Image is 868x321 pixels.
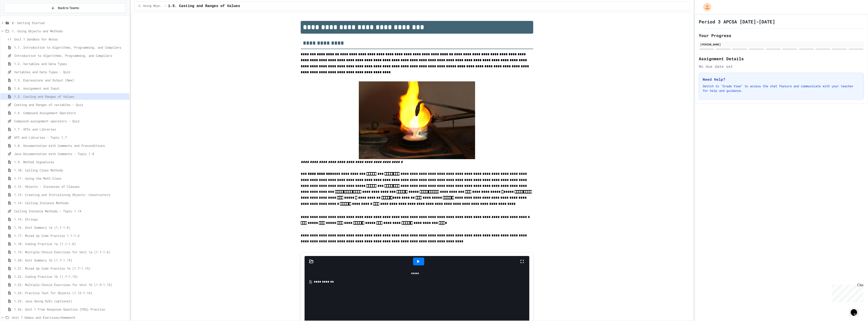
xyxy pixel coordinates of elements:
span: 1.18. Coding Practice 1a (1.1-1.6) [14,241,128,246]
div: [PERSON_NAME] [700,42,863,46]
span: Calling Instance Methods - Topic 1.14 [14,209,128,213]
span: 1.13. Creating and Initializing Objects: Constructors [14,192,128,197]
span: 1.1. Introduction to Algorithms, Programming, and Compilers [14,45,128,50]
span: API and Libraries - Topic 1.7 [14,135,128,140]
span: 1.14. Calling Instance Methods [14,201,128,205]
span: 1.25. Java Swing GUIs (optional) [14,299,128,303]
span: 1.6. Compound Assignment Operators [14,110,128,115]
span: 1.10. Calling Class Methods [14,168,128,173]
div: My Account [698,2,712,12]
span: 1.20. Unit Summary 1b (1.7-1.15) [14,258,128,263]
span: 1.5. Casting and Ranges of Values [168,3,240,9]
h2: Your Progress [699,32,864,39]
span: 1.15. Strings [14,217,128,222]
div: Chat with us now!Close [2,2,31,29]
span: 1.26. Unit 1 Free Response Question (FRQ) Practice [14,307,128,312]
h2: Assignment Details [699,55,864,62]
p: Switch to "Grade View" to access the chat feature and communicate with your teacher for help and ... [703,84,860,93]
h1: Period 3 APCSA [DATE]-[DATE] [699,18,775,25]
button: Back to Teams [4,3,126,13]
span: 1. Using Objects and Methods [138,4,163,8]
span: Variables and Data Types - Quiz [14,70,128,74]
iframe: chat widget [849,303,863,316]
span: 1.5. Casting and Ranges of Values [14,94,128,99]
span: 0: Getting Started [12,20,128,25]
span: Introduction to Algorithms, Programming, and Compilers [14,53,128,58]
span: 1.11. Using the Math Class [14,176,128,181]
span: 1.2. Variables and Data Types [14,61,128,66]
span: 1.21. Mixed Up Code Practice 1b (1.7-1.15) [14,266,128,271]
span: Back to Teams [58,6,79,10]
span: 1.12. Objects - Instances of Classes [14,184,128,189]
span: 1. Using Objects and Methods [12,29,128,33]
span: 1.4. Assignment and Input [14,86,128,91]
span: 1.24. Practice Test for Objects (1.12-1.14) [14,291,128,295]
span: / [165,4,166,8]
span: 1.19. Multiple Choice Exercises for Unit 1a (1.1-1.6) [14,250,128,254]
span: 1.22. Coding Practice 1b (1.7-1.15) [14,274,128,279]
span: Compound assignment operators - Quiz [14,119,128,123]
span: 1.16. Unit Summary 1a (1.1-1.6) [14,225,128,230]
span: Java Documentation with Comments - Topic 1.8 [14,151,128,156]
h3: Need Help? [703,77,860,82]
span: Unit 1 Demos and Exercises/Homework [12,315,128,320]
span: 1.8. Documentation with Comments and Preconditions [14,143,128,148]
span: 1.23. Multiple Choice Exercises for Unit 1b (1.9-1.15) [14,282,128,287]
span: 1.7. APIs and Libraries [14,127,128,132]
div: No due date set [699,64,864,69]
span: 1.3. Expressions and Output [New] [14,78,128,83]
span: 1.17. Mixed Up Code Practice 1.1-1.6 [14,233,128,238]
iframe: chat widget [830,283,863,302]
span: 1.9. Method Signatures [14,160,128,164]
span: Casting and Ranges of variables - Quiz [14,102,128,107]
span: Unit 1 Sandbox for Notes [14,37,128,42]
